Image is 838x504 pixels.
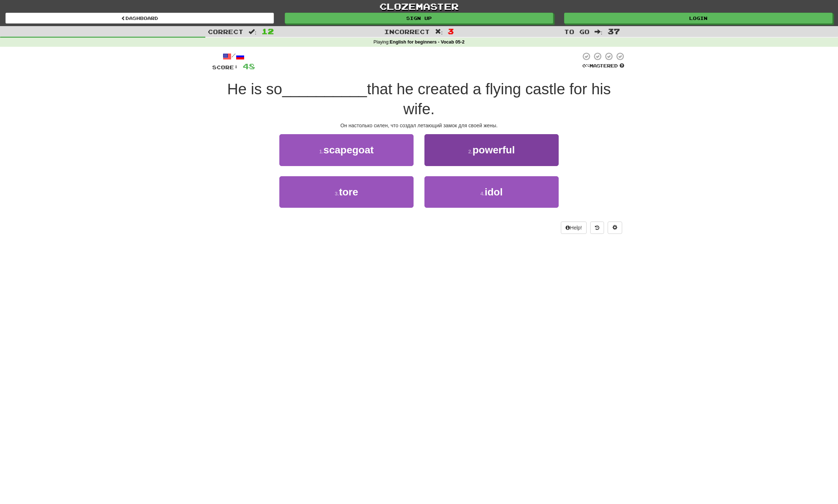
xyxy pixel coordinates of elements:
[227,80,282,98] span: He is so
[212,64,238,70] span: Score:
[390,40,464,45] strong: English for beginners - Vocab 05-2
[424,176,559,208] button: 4.idol
[595,29,603,35] span: :
[367,80,611,117] span: that he created a flying castle for his wife.
[590,222,604,234] button: Round history (alt+y)
[248,29,256,35] span: :
[608,27,620,36] span: 37
[262,27,274,36] span: 12
[335,191,339,197] small: 3 .
[279,176,414,208] button: 3.tore
[384,28,430,35] span: Incorrect
[473,144,515,156] span: powerful
[485,186,503,198] span: idol
[448,27,454,36] span: 3
[424,134,559,166] button: 2.powerful
[324,144,374,156] span: scapegoat
[564,28,590,35] span: To go
[468,149,473,154] small: 2 .
[480,191,485,197] small: 4 .
[282,80,367,98] span: __________
[212,122,626,129] div: Он настолько силен, что создал летающий замок для своей жены.
[5,13,274,24] a: Dashboard
[435,29,443,35] span: :
[243,62,255,71] span: 48
[279,134,414,166] button: 1.scapegoat
[212,52,255,61] div: /
[319,149,324,154] small: 1 .
[285,13,553,24] a: Sign up
[208,28,243,35] span: Correct
[561,222,587,234] button: Help!
[564,13,833,24] a: Login
[581,63,626,69] div: Mastered
[339,186,358,198] span: tore
[582,63,590,69] span: 0 %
